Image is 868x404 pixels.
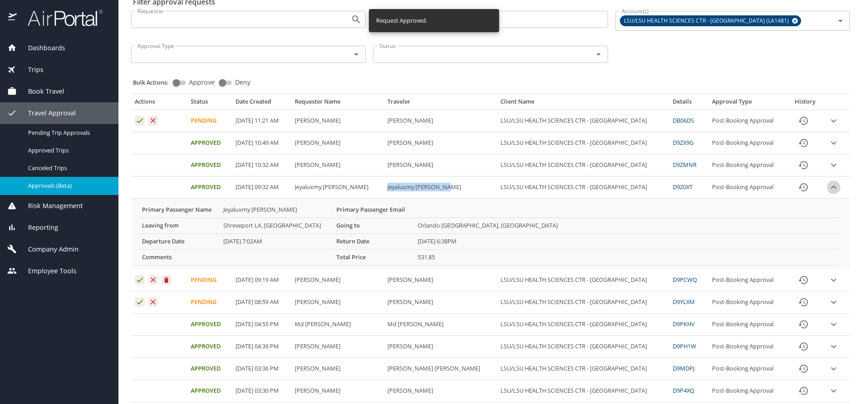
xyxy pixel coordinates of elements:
[138,202,839,266] table: More info for approvals
[708,380,788,402] td: Post-Booking Approval
[131,98,187,109] th: Actions
[708,291,788,314] td: Post-Booking Approval
[333,202,414,218] th: Primary Passenger Email
[17,244,79,254] span: Company Admin
[497,380,669,402] td: LSU/LSU HEALTH SCIENCES CTR - [GEOGRAPHIC_DATA]
[291,336,384,358] td: [PERSON_NAME]
[350,48,363,61] button: Open
[497,132,669,154] td: LSU/LSU HEALTH SCIENCES CTR - [GEOGRAPHIC_DATA]
[291,380,384,402] td: [PERSON_NAME]
[620,15,801,26] div: LSU/LSU HEALTH SCIENCES CTR - [GEOGRAPHIC_DATA] (LA1481)
[291,98,384,109] th: Requester Name
[793,291,814,313] button: History
[592,48,605,61] button: Open
[28,181,108,190] span: Approvals (Beta)
[189,79,215,86] span: Approve
[708,110,788,132] td: Post-Booking Approval
[673,364,694,372] a: D9MDPJ
[793,176,814,198] button: History
[17,65,43,75] span: Trips
[414,249,839,265] td: 531.85
[384,132,497,154] td: [PERSON_NAME]
[220,202,333,218] td: Jeyaluxmy [PERSON_NAME]
[384,176,497,199] td: Jeyaluxmy [PERSON_NAME]
[187,98,232,109] th: Status
[497,154,669,176] td: LSU/LSU HEALTH SCIENCES CTR - [GEOGRAPHIC_DATA]
[232,358,291,380] td: [DATE] 03:36 PM
[333,233,414,249] th: Return Date
[187,336,232,358] td: Approved
[17,86,64,96] span: Book Travel
[620,16,794,26] span: LSU/LSU HEALTH SCIENCES CTR - [GEOGRAPHIC_DATA] (LA1481)
[187,314,232,336] td: Approved
[232,336,291,358] td: [DATE] 04:39 PM
[497,110,669,132] td: LSU/LSU HEALTH SCIENCES CTR - [GEOGRAPHIC_DATA]
[17,266,76,276] span: Employee Tools
[187,358,232,380] td: Approved
[17,43,65,53] span: Dashboards
[708,154,788,176] td: Post-Booking Approval
[708,358,788,380] td: Post-Booking Approval
[28,146,108,155] span: Approved Trips
[673,386,694,394] a: D9P4XQ
[834,14,847,27] button: Open
[827,295,840,309] button: expand row
[187,291,232,314] td: Pending
[291,154,384,176] td: [PERSON_NAME]
[135,297,145,307] button: Approve request
[291,314,384,336] td: Md [PERSON_NAME]
[827,340,840,353] button: expand row
[497,98,669,109] th: Client Name
[8,9,18,27] img: icon-airportal.png
[384,336,497,358] td: [PERSON_NAME]
[384,314,497,336] td: Md [PERSON_NAME]
[708,336,788,358] td: Post-Booking Approval
[291,358,384,380] td: [PERSON_NAME]
[414,233,839,249] td: [DATE] 6:38PM
[793,336,814,357] button: History
[708,269,788,291] td: Post-Booking Approval
[673,276,697,284] a: D9PCWQ
[133,78,176,86] p: Bulk Actions:
[708,176,788,199] td: Post-Booking Approval
[673,183,693,191] a: D9Z0XT
[708,314,788,336] td: Post-Booking Approval
[138,233,220,249] th: Departure Date
[220,218,333,233] td: Shreveport LA, [GEOGRAPHIC_DATA]
[673,138,693,147] a: D9ZX9G
[384,291,497,314] td: [PERSON_NAME]
[497,314,669,336] td: LSU/LSU HEALTH SCIENCES CTR - [GEOGRAPHIC_DATA]
[161,275,171,285] button: Cancel request
[827,136,840,150] button: expand row
[135,116,145,126] button: Approve request
[708,98,788,109] th: Approval Type
[148,116,158,126] button: Deny request
[384,358,497,380] td: [PERSON_NAME] [PERSON_NAME]
[232,176,291,199] td: [DATE] 09:32 AM
[187,132,232,154] td: Approved
[232,314,291,336] td: [DATE] 04:55 PM
[138,202,220,218] th: Primary Passenger Name
[232,98,291,109] th: Date Created
[673,298,695,306] a: D9YLXM
[148,297,158,307] button: Deny request
[148,275,158,285] button: Deny request
[384,98,497,109] th: Traveler
[232,110,291,132] td: [DATE] 11:21 AM
[827,273,840,287] button: expand row
[291,291,384,314] td: [PERSON_NAME]
[384,269,497,291] td: [PERSON_NAME]
[497,269,669,291] td: LSU/LSU HEALTH SCIENCES CTR - [GEOGRAPHIC_DATA]
[793,358,814,380] button: History
[187,176,232,199] td: Approved
[28,128,108,137] span: Pending Trip Approvals
[333,249,414,265] th: Total Price
[827,158,840,172] button: expand row
[138,218,220,233] th: Leaving from
[18,9,103,27] img: airportal-logo.png
[708,132,788,154] td: Post-Booking Approval
[673,161,697,169] a: D9ZMNR
[793,110,814,132] button: History
[350,13,363,26] button: Open
[187,269,232,291] td: Pending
